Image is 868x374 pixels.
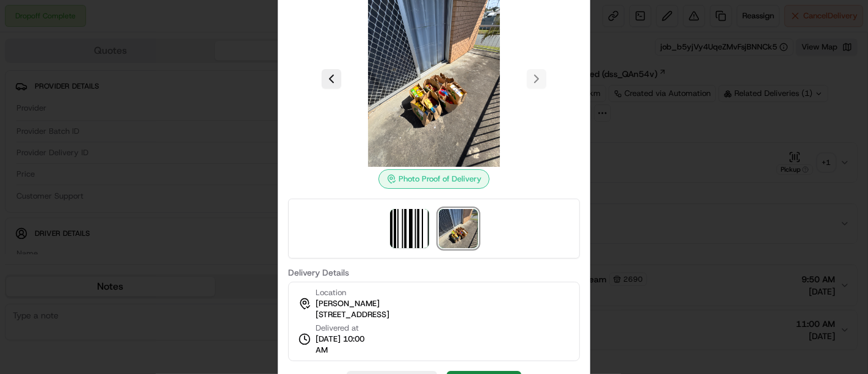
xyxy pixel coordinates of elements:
[390,209,429,248] img: barcode_scan_on_pickup image
[439,209,478,248] img: photo_proof_of_delivery image
[316,323,372,334] span: Delivered at
[316,298,380,309] span: [PERSON_NAME]
[378,169,490,189] div: Photo Proof of Delivery
[288,268,580,277] label: Delivery Details
[316,334,372,356] span: [DATE] 10:00 AM
[316,309,389,320] span: [STREET_ADDRESS]
[316,287,346,298] span: Location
